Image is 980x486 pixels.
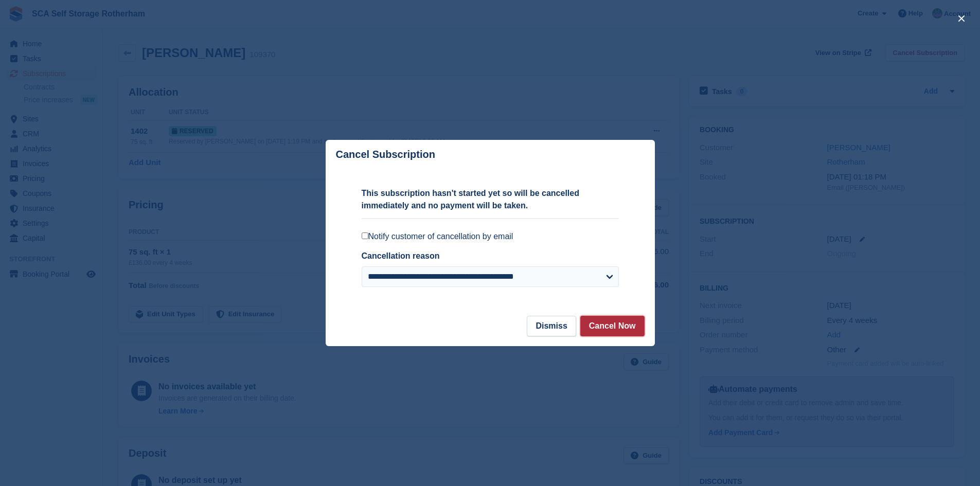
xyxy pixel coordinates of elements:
[580,316,645,336] button: Cancel Now
[527,316,576,336] button: Dismiss
[362,232,368,239] input: Notify customer of cancellation by email
[953,10,970,27] button: close
[362,251,440,260] label: Cancellation reason
[362,187,619,212] p: This subscription hasn't started yet so will be cancelled immediately and no payment will be taken.
[362,231,619,242] label: Notify customer of cancellation by email
[336,149,435,160] p: Cancel Subscription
